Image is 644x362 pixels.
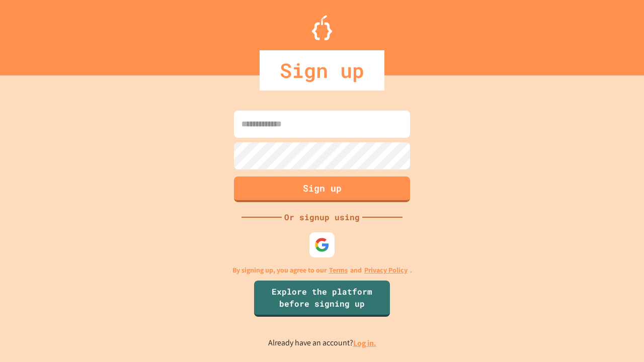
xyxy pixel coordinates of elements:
[314,237,330,252] img: google-icon.svg
[234,176,410,202] button: Sign up
[260,50,384,90] div: Sign up
[364,265,408,276] a: Privacy Policy
[232,265,412,276] p: By signing up, you agree to our and .
[312,15,332,40] img: Logo.svg
[353,338,376,348] a: Log in.
[282,211,362,223] div: Or signup using
[254,281,390,317] a: Explore the platform before signing up
[268,337,376,349] p: Already have an account?
[329,265,348,276] a: Terms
